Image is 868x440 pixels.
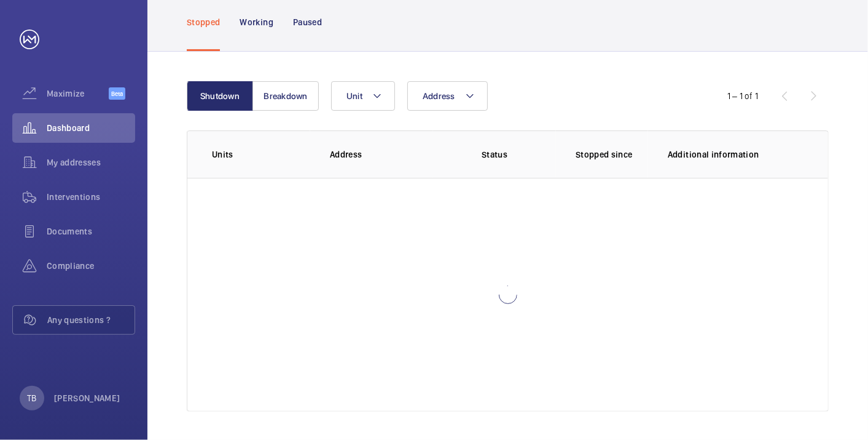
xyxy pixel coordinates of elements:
p: Address [330,148,433,161]
p: Stopped [187,16,220,28]
p: Paused [293,16,322,28]
span: Compliance [47,260,135,272]
span: Beta [109,87,125,100]
span: Any questions ? [47,314,135,326]
span: Dashboard [47,122,135,134]
p: Working [240,16,273,28]
p: Additional information [668,148,803,161]
span: Maximize [47,87,109,100]
span: Address [423,91,455,101]
button: Address [407,81,488,111]
p: [PERSON_NAME] [54,392,120,404]
span: Unit [346,91,362,101]
button: Unit [331,81,395,111]
span: Documents [47,225,135,238]
p: TB [27,392,36,404]
p: Stopped since [576,148,648,161]
span: Interventions [47,191,135,203]
p: Units [212,148,310,161]
div: 1 – 1 of 1 [727,90,758,102]
p: Status [442,148,547,161]
button: Shutdown [187,81,253,111]
button: Breakdown [252,81,319,111]
span: My addresses [47,156,135,169]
